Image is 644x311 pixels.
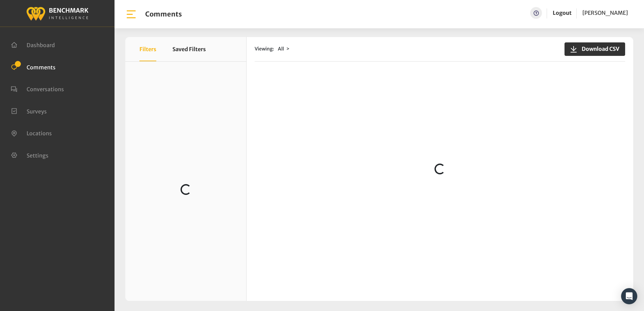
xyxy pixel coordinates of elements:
span: Locations [27,130,52,137]
div: Open Intercom Messenger [621,288,637,304]
img: benchmark [26,5,89,22]
img: bar [125,8,137,20]
span: Conversations [27,86,64,93]
a: Logout [553,7,572,19]
span: [PERSON_NAME] [582,9,628,16]
span: Download CSV [578,45,619,53]
span: Viewing: [255,45,274,53]
h1: Comments [145,10,182,18]
a: Surveys [11,107,47,114]
span: Comments [27,64,56,70]
span: Dashboard [27,42,55,48]
a: Settings [11,151,49,158]
a: Comments [11,63,56,70]
button: Download CSV [565,42,625,56]
a: Conversations [11,85,64,92]
span: Settings [27,152,49,159]
button: Filters [139,37,156,61]
span: Surveys [27,108,47,114]
a: Locations [11,129,52,136]
a: Logout [553,9,572,16]
a: [PERSON_NAME] [582,7,628,19]
a: Dashboard [11,41,55,48]
span: All [278,46,284,52]
button: Saved Filters [172,37,206,61]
